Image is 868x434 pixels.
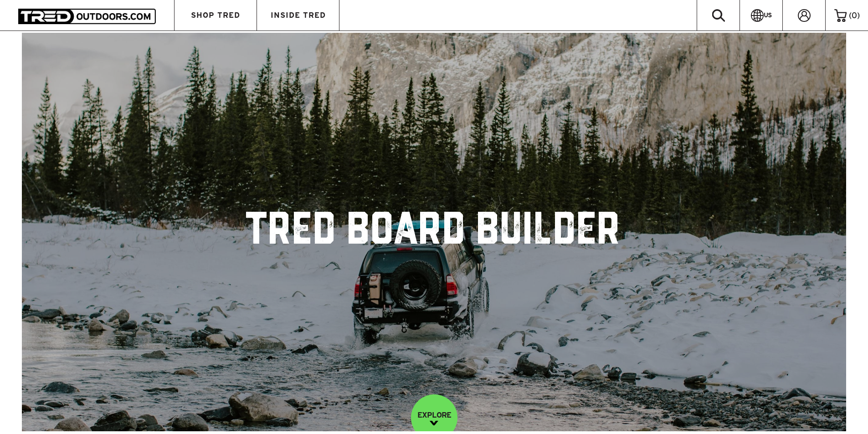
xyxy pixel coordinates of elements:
img: cart-icon [834,9,847,22]
h1: TRED BOARD BUILDER [246,212,622,253]
img: TRED Outdoors America [18,9,156,24]
span: 0 [852,11,857,20]
span: ( ) [849,11,860,20]
span: INSIDE TRED [271,11,326,19]
span: SHOP TRED [191,11,240,19]
img: down-image [430,421,438,425]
